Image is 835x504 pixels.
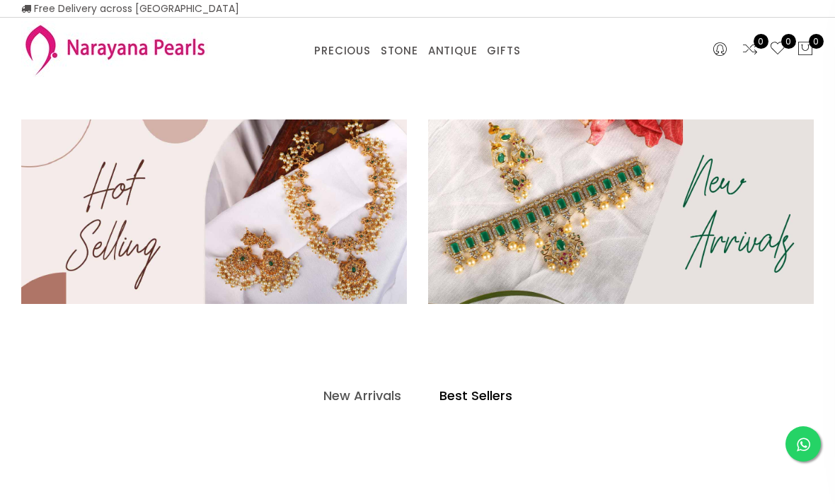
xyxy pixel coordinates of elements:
[809,34,824,49] span: 0
[21,1,239,16] span: Free Delivery across [GEOGRAPHIC_DATA]
[487,40,520,61] a: GIFTS
[797,40,814,59] button: 0
[381,40,418,61] a: STONE
[742,40,759,59] a: 0
[314,40,370,61] a: PRECIOUS
[781,34,796,49] span: 0
[769,40,786,59] a: 0
[439,387,512,404] h4: Best Sellers
[428,40,478,61] a: ANTIQUE
[323,387,401,404] h4: New Arrivals
[754,34,768,49] span: 0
